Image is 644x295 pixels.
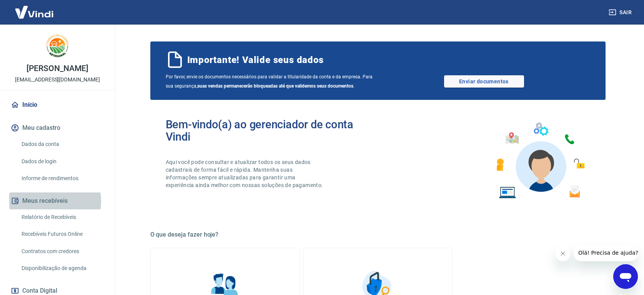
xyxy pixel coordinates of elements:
button: Meu cadastro [9,119,106,136]
iframe: Mensagem da empresa [574,244,638,261]
button: Meus recebíveis [9,192,106,209]
img: 88cfd489-ffb9-4ff3-9d54-8f81e8335bb7.jpeg [42,31,73,61]
span: Por favor, envie os documentos necessários para validar a titularidade da conta e da empresa. Par... [166,72,378,91]
img: Imagem de um avatar masculino com diversos icones exemplificando as funcionalidades do gerenciado... [489,118,590,203]
a: Contratos com credores [18,244,106,259]
a: Dados de login [18,154,106,169]
a: Enviar documentos [444,75,524,88]
a: Informe de rendimentos [18,171,106,186]
img: Vindi [9,0,59,24]
a: Disponibilização de agenda [18,260,106,276]
h2: Bem-vindo(a) ao gerenciador de conta Vindi [166,118,378,143]
b: suas vendas permanecerão bloqueadas até que validemos seus documentos [197,83,353,89]
a: Dados da conta [18,136,106,152]
iframe: Botão para abrir a janela de mensagens [613,264,638,289]
span: Importante! Valide seus dados [187,54,324,66]
a: Recebíveis Futuros Online [18,226,106,242]
h5: O que deseja fazer hoje? [150,231,606,239]
p: Aqui você pode consultar e atualizar todos os seus dados cadastrais de forma fácil e rápida. Mant... [166,158,325,189]
a: Relatório de Recebíveis [18,209,106,225]
iframe: Fechar mensagem [555,246,571,261]
p: [PERSON_NAME] [27,65,88,73]
a: Início [9,96,106,113]
p: [EMAIL_ADDRESS][DOMAIN_NAME] [15,76,100,84]
button: Sair [607,5,635,20]
span: Olá! Precisa de ajuda? [5,5,65,12]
